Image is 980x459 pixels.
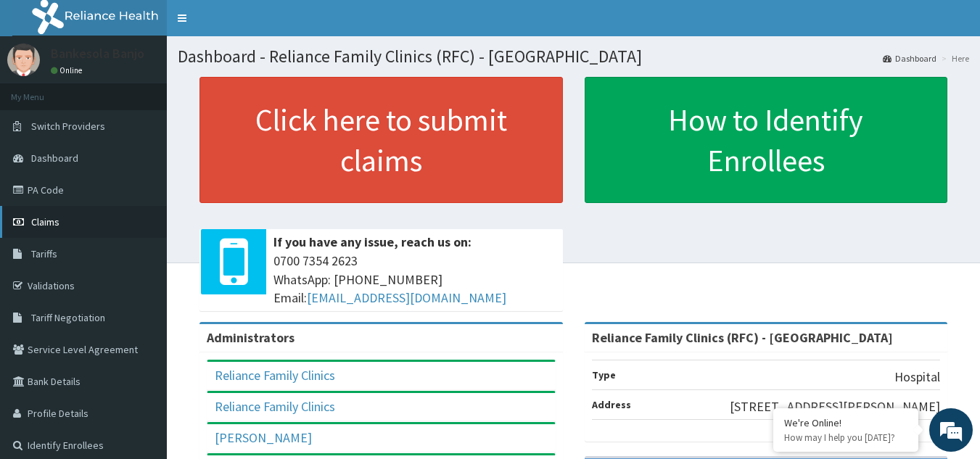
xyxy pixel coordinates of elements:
span: Claims [31,215,59,228]
p: Bankesola Banjo [51,47,144,60]
img: User Image [7,44,40,76]
span: Dashboard [31,152,78,165]
p: [STREET_ADDRESS][PERSON_NAME] [730,397,940,416]
a: Dashboard [883,52,936,65]
a: Click here to submit claims [199,77,563,203]
span: Tariffs [31,247,57,260]
a: Online [51,65,86,75]
span: 0700 7354 2623 WhatsApp: [PHONE_NUMBER] Email: [273,252,556,307]
a: Reliance Family Clinics [215,398,335,415]
div: We're Online! [784,416,907,429]
b: If you have any issue, reach us on: [273,233,472,250]
p: How may I help you today? [784,431,907,444]
span: Tariff Negotiation [31,311,105,324]
b: Address [592,398,631,411]
b: Administrators [207,329,295,346]
strong: Reliance Family Clinics (RFC) - [GEOGRAPHIC_DATA] [592,329,893,346]
a: How to Identify Enrollees [585,77,948,203]
a: [EMAIL_ADDRESS][DOMAIN_NAME] [307,289,506,306]
p: Hospital [894,368,940,386]
li: Here [938,52,969,65]
span: Switch Providers [31,120,105,133]
a: [PERSON_NAME] [215,429,312,446]
b: Type [592,368,616,381]
a: Reliance Family Clinics [215,367,335,384]
h1: Dashboard - Reliance Family Clinics (RFC) - [GEOGRAPHIC_DATA] [178,47,969,66]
